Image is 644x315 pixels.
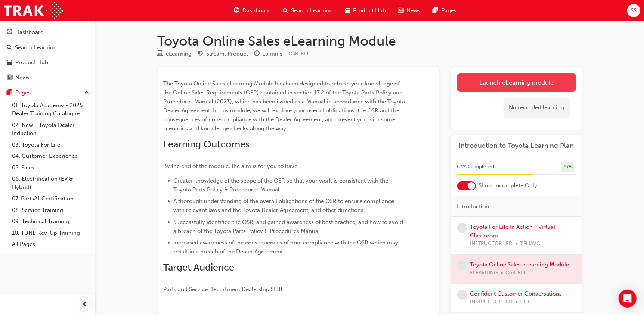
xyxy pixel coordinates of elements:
[427,3,463,18] a: pages-iconPages
[15,74,30,82] div: News
[9,162,92,174] a: 05. Sales
[470,298,513,306] span: INSTRUCTOR LED
[289,50,309,57] span: Learning resource code
[174,177,390,193] span: Greater knowledge of the scope of the OSR so that your work is consistent with the Toyota Parts P...
[9,139,92,151] a: 03. Toyota For Life
[9,238,92,250] a: All Pages
[158,51,163,57] span: learningResourceType_ELEARNING-icon
[392,3,427,18] a: news-iconNews
[470,224,555,239] a: Toyota For Life In Action - Virtual Classroom
[3,86,92,100] button: Pages
[521,240,541,248] span: TFLIAVC
[291,6,333,15] span: Search Learning
[242,6,271,15] span: Dashboard
[164,286,283,293] span: Parts and Service Department Dealership Staff
[631,6,637,15] span: SS
[174,198,396,213] span: A thorough understanding of the overall obligations of the OSR to ensure compliance with relevant...
[277,3,339,18] a: search-iconSearch Learning
[9,227,92,239] a: 10. TUNE Rev-Up Training
[339,3,392,18] a: car-iconProduct Hub
[7,29,12,36] span: guage-icon
[234,6,239,15] span: guage-icon
[166,50,192,58] div: eLearning
[3,71,92,85] a: News
[457,261,467,271] span: learningRecordVerb_NONE-icon
[457,290,467,300] span: learningRecordVerb_NONE-icon
[398,6,404,15] span: news-icon
[457,73,576,92] a: Launch eLearning module
[82,300,88,309] span: prev-icon
[164,80,407,132] span: The Toyota Online Sales eLearning Module has been designed to refresh your knowledge of the Onlin...
[15,88,31,97] div: Pages
[470,290,562,297] a: Confident Customer Conversations
[3,41,92,54] a: Search Learning
[9,150,92,162] a: 04. Customer Experience
[207,50,248,58] div: Stream: Product
[164,138,250,150] span: Learning Outcomes
[353,6,386,15] span: Product Hub
[3,25,92,39] a: Dashboard
[158,33,582,49] h1: Toyota Online Sales eLearning Module
[254,51,260,57] span: clock-icon
[9,173,92,193] a: 06. Electrification (EV & Hybrid)
[7,44,12,51] span: search-icon
[619,290,637,308] div: Open Intercom Messenger
[198,51,204,57] span: target-icon
[228,3,277,18] a: guage-iconDashboard
[470,240,513,248] span: INSTRUCTOR LED
[84,88,89,98] span: up-icon
[174,239,400,255] span: Increased awareness of the consequences of non-compliance with the OSR which may result in a brea...
[7,90,12,96] span: pages-icon
[15,43,57,52] div: Search Learning
[164,163,299,169] span: By the end of the module, the aim is for you to have:
[174,219,405,234] span: Successfully identified the OSR, and gained awareness of best practice, and how to avoid a breach...
[263,50,283,58] div: 15 mins
[3,24,92,86] button: DashboardSearch LearningProduct HubNews
[407,6,421,15] span: News
[345,6,350,15] span: car-icon
[457,223,467,233] span: learningRecordVerb_NONE-icon
[561,162,575,172] div: 5 / 8
[627,4,640,17] button: SS
[433,6,439,15] span: pages-icon
[9,100,92,119] a: 01. Toyota Academy - 2025 Dealer Training Catalogue
[158,49,192,59] div: Type
[15,28,44,37] div: Dashboard
[9,216,92,227] a: 09. Technical Training
[7,59,12,66] span: car-icon
[9,193,92,205] a: 07. Parts21 Certification
[504,98,570,118] div: No recorded learning
[198,49,248,59] div: Stream
[9,119,92,139] a: 02. New - Toyota Dealer Induction
[254,49,283,59] div: Duration
[479,181,538,190] span: Show Incomplete Only
[3,56,92,69] a: Product Hub
[164,262,235,273] span: Target Audience
[4,2,63,19] img: Trak
[457,141,576,150] a: Introduction to Toyota Learning Plan
[457,202,489,211] span: Introduction
[521,298,532,306] span: CCC
[442,6,457,15] span: Pages
[7,75,12,81] span: news-icon
[9,205,92,216] a: 08. Service Training
[283,6,288,15] span: search-icon
[457,163,495,171] span: 63 % Completed
[15,58,48,67] div: Product Hub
